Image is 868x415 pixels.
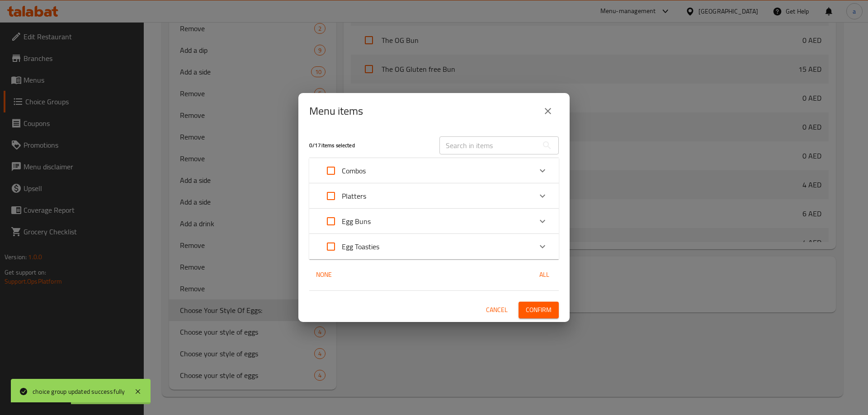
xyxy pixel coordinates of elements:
p: Combos [342,165,366,176]
p: Platters [342,191,366,201]
div: Expand [309,158,559,183]
input: Search in items [439,136,538,154]
span: Cancel [486,304,508,316]
p: Egg Buns [342,216,371,227]
button: All [530,266,559,283]
p: Egg Toasties [342,241,379,252]
button: Cancel [482,302,511,318]
button: close [537,100,559,122]
h5: 0 / 17 items selected [309,142,429,149]
span: Confirm [526,304,552,316]
div: Expand [309,209,559,234]
button: None [309,266,338,283]
h2: Menu items [309,104,363,118]
div: choice group updated successfully [33,387,125,396]
div: Expand [309,183,559,209]
span: None [313,269,335,280]
button: Confirm [519,302,559,318]
span: All [533,269,555,280]
div: Expand [309,234,559,259]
